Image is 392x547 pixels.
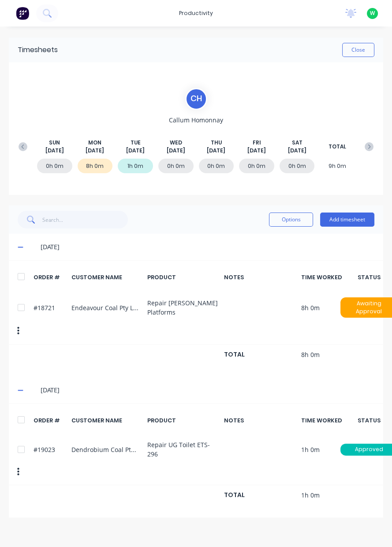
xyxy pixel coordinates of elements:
span: [DATE] [288,147,306,155]
div: 8h 0m [78,159,113,173]
div: Timesheets [18,45,58,55]
span: [DATE] [86,147,104,155]
span: MON [88,139,101,147]
div: ORDER # [34,416,67,425]
span: [DATE] [247,147,266,155]
div: NOTES [224,416,296,425]
div: 9h 0m [320,159,355,173]
span: TOTAL [329,143,346,151]
div: PRODUCT [147,273,219,281]
div: productivity [175,7,217,20]
div: 0h 0m [199,159,234,173]
span: [DATE] [126,147,145,155]
button: Add timesheet [320,213,374,227]
span: W [370,9,375,17]
span: [DATE] [207,147,225,155]
div: TIME WORKED [301,273,358,281]
div: C H [185,88,207,110]
div: [DATE] [41,242,374,252]
div: TIME WORKED [301,416,358,425]
div: 0h 0m [37,159,72,173]
span: SAT [292,139,302,147]
div: 1h 0m [118,159,153,173]
div: 0h 0m [280,159,315,173]
span: SUN [49,139,60,147]
span: [DATE] [45,147,64,155]
span: FRI [252,139,261,147]
button: Options [269,213,313,227]
div: PRODUCT [147,416,219,425]
div: ORDER # [34,273,67,281]
div: [DATE] [41,385,374,395]
span: WED [170,139,182,147]
input: Search... [42,211,128,228]
div: STATUS [363,273,374,281]
div: 0h 0m [239,159,274,173]
div: 0h 0m [158,159,194,173]
span: [DATE] [167,147,185,155]
div: NOTES [224,273,296,281]
div: STATUS [363,416,374,425]
span: TUE [131,139,141,147]
span: THU [211,139,222,147]
div: CUSTOMER NAME [71,273,142,281]
img: Factory [16,7,29,20]
span: Callum Homonnay [169,115,223,125]
button: Close [342,43,374,57]
div: CUSTOMER NAME [71,416,142,425]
